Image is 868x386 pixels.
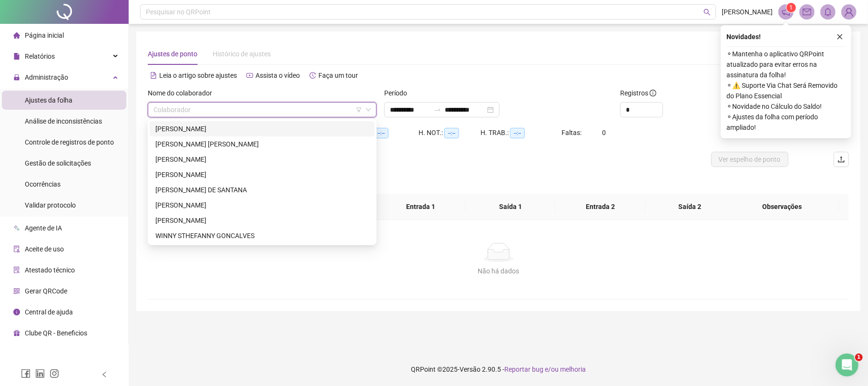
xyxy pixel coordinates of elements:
[25,266,75,274] span: Atestado técnico
[711,152,788,167] button: Ver espelho de ponto
[246,72,253,79] span: youtube
[726,49,846,80] span: ⚬ Mantenha o aplicativo QRPoint atualizado para evitar erros na assinatura da folha!
[733,201,832,212] span: Observações
[824,8,832,16] span: bell
[360,127,419,138] div: HE 3:
[602,129,606,136] span: 0
[101,371,108,378] span: left
[148,50,197,58] span: Ajustes de ponto
[25,117,102,125] span: Análise de inconsistências
[25,329,87,337] span: Clube QR - Beneficios
[13,32,20,39] span: home
[444,128,459,138] span: --:--
[366,107,371,113] span: down
[836,354,858,376] iframe: Intercom live chat
[25,138,114,146] span: Controle de registros de ponto
[782,8,790,16] span: notification
[155,230,369,241] div: WINNY STHEFANNY GONCALVES
[35,369,45,378] span: linkedin
[150,72,157,79] span: file-text
[150,152,375,167] div: GUSTAVO PINHEIRO ALMEIDA
[213,50,271,58] span: Histórico de ajustes
[726,101,846,112] span: ⚬ Novidade no Cálculo do Saldo!
[25,31,64,39] span: Página inicial
[148,88,218,98] label: Nome do colaborador
[255,72,300,79] span: Assista o vídeo
[318,72,358,79] span: Faça um tour
[155,185,369,195] div: [PERSON_NAME] DE SANTANA
[13,288,20,294] span: qrcode
[25,180,61,188] span: Ocorrências
[510,128,525,138] span: --:--
[376,194,466,220] th: Entrada 1
[384,88,413,98] label: Período
[13,74,20,81] span: lock
[837,33,843,40] span: close
[374,128,388,138] span: --:--
[13,309,20,315] span: info-circle
[129,353,868,386] footer: QRPoint © 2025 - 2.90.5 -
[555,194,645,220] th: Entrada 2
[722,7,773,17] span: [PERSON_NAME]
[21,369,31,378] span: facebook
[25,224,62,232] span: Agente de IA
[155,215,369,226] div: [PERSON_NAME]
[150,182,375,198] div: OLIVIO LIMA DE SANTANA
[309,72,316,79] span: history
[150,136,375,152] div: ANTONIO CARLOS DOS REIS LOURENCO JUNIOR
[150,121,375,136] div: ALBERT VINICIUS MACIEL BARBOSA
[466,194,555,220] th: Saída 1
[356,107,362,113] span: filter
[645,194,735,220] th: Saída 2
[480,127,562,138] div: H. TRAB.:
[855,354,863,361] span: 1
[155,169,369,180] div: [PERSON_NAME]
[25,245,64,253] span: Aceite de uso
[25,96,72,104] span: Ajustes da folha
[842,5,856,19] img: 85968
[726,112,846,133] span: ⚬ Ajustes da folha com período ampliado!
[803,8,811,16] span: mail
[837,156,845,163] span: upload
[150,213,375,228] div: WANDERSON RODRIGUES DE SOUSA
[25,159,91,167] span: Gestão de solicitações
[155,139,369,149] div: [PERSON_NAME] [PERSON_NAME]
[434,106,441,114] span: to
[159,72,237,79] span: Leia o artigo sobre ajustes
[155,124,369,134] div: [PERSON_NAME]
[25,73,68,81] span: Administração
[460,365,480,373] span: Versão
[790,4,793,11] span: 1
[150,198,375,213] div: THALES RAMOS DA CRUZ
[725,194,839,220] th: Observações
[155,200,369,210] div: [PERSON_NAME]
[13,246,20,252] span: audit
[25,201,76,209] span: Validar protocolo
[504,365,586,373] span: Reportar bug e/ou melhoria
[562,129,583,136] span: Faltas:
[13,330,20,336] span: gift
[726,80,846,101] span: ⚬ ⚠️ Suporte Via Chat Será Removido do Plano Essencial
[150,228,375,243] div: WINNY STHEFANNY GONCALVES
[13,267,20,273] span: solution
[620,88,656,98] span: Registros
[786,3,796,12] sup: 1
[650,90,656,96] span: info-circle
[704,9,711,16] span: search
[419,127,480,138] div: H. NOT.:
[726,31,761,42] span: Novidades !
[25,308,73,316] span: Central de ajuda
[159,266,837,276] div: Não há dados
[13,53,20,60] span: file
[155,154,369,165] div: [PERSON_NAME]
[434,106,441,114] span: swap-right
[50,369,59,378] span: instagram
[150,167,375,182] div: JOSE ANTONIO DA SILVA
[25,52,55,60] span: Relatórios
[25,287,67,295] span: Gerar QRCode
